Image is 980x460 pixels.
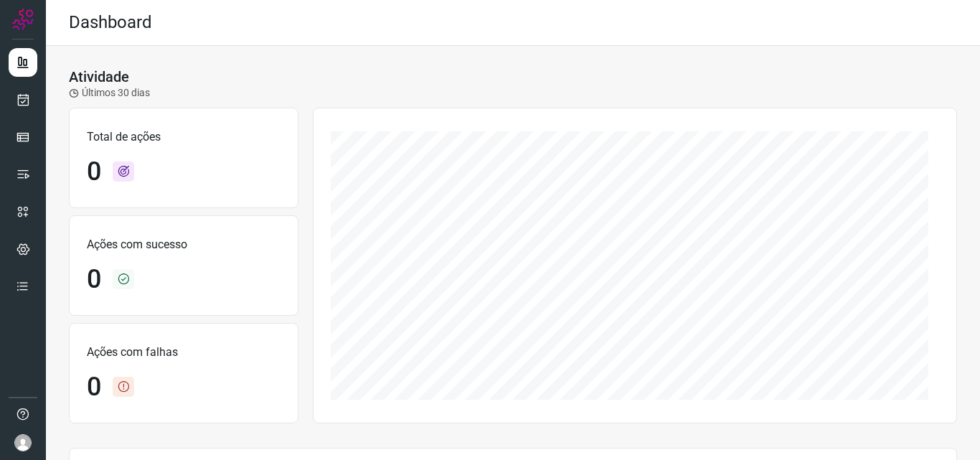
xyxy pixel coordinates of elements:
p: Total de ações [87,128,281,146]
img: avatar-user-boy.jpg [14,434,32,451]
h1: 0 [87,264,101,295]
h1: 0 [87,156,101,187]
h3: Atividade [69,68,129,85]
img: Logo [12,9,34,30]
h2: Dashboard [69,12,152,33]
p: Últimos 30 dias [69,85,150,100]
p: Ações com falhas [87,344,281,361]
p: Ações com sucesso [87,236,281,253]
h1: 0 [87,372,101,403]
